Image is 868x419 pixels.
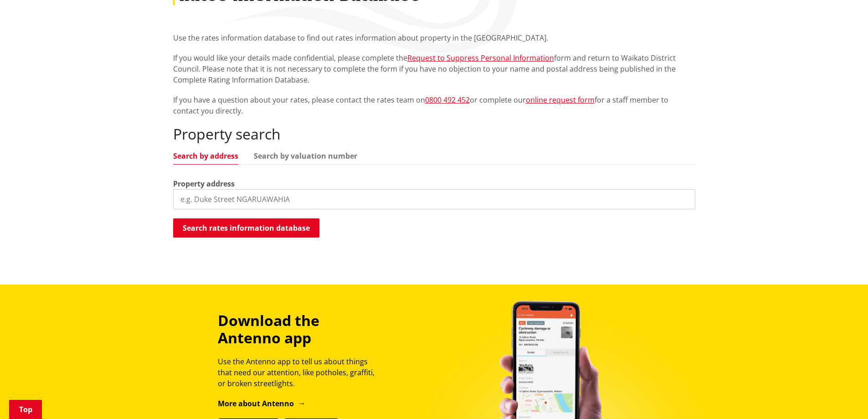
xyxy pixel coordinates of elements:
p: If you have a question about your rates, please contact the rates team on or complete our for a s... [173,94,695,116]
a: Top [9,400,42,419]
h2: Property search [173,125,695,143]
p: Use the Antenno app to tell us about things that need our attention, like potholes, graffiti, or ... [218,356,383,389]
label: Property address [173,178,235,189]
a: 0800 492 452 [425,95,470,105]
p: If you would like your details made confidential, please complete the form and return to Waikato ... [173,52,695,85]
a: Search by valuation number [254,152,357,160]
p: Use the rates information database to find out rates information about property in the [GEOGRAPHI... [173,32,695,43]
h3: Download the Antenno app [218,312,383,347]
a: More about Antenno [218,398,306,409]
button: Search rates information database [173,218,319,238]
a: Search by address [173,152,238,160]
input: e.g. Duke Street NGARUAWAHIA [173,189,695,209]
a: Request to Suppress Personal Information [407,53,554,63]
a: online request form [526,95,595,105]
